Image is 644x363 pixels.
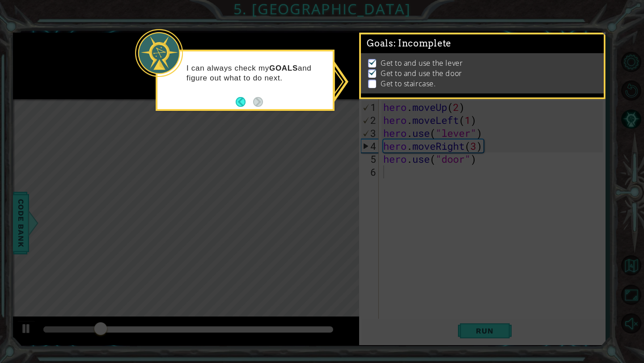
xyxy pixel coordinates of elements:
button: Back [236,97,253,107]
img: Check mark for checkbox [368,68,377,76]
span: : Incomplete [394,38,451,49]
p: I can always check my and figure out what to do next. [186,63,326,83]
img: Check mark for checkbox [368,58,377,65]
p: Get to and use the door [381,68,462,78]
p: Get to staircase. [381,79,436,89]
p: Get to and use the lever [381,58,462,68]
span: Goals [367,38,451,49]
strong: GOALS [269,64,298,72]
button: Next [253,97,263,107]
